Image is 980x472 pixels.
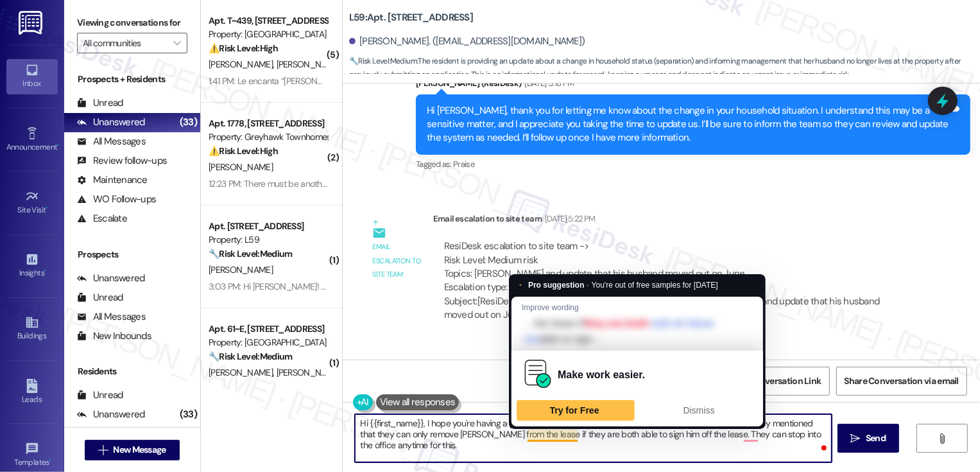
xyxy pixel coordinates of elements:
i:  [851,433,861,444]
a: Buildings [6,311,58,346]
span: • [46,204,48,213]
div: Escalate [77,212,127,225]
span: • [49,456,51,465]
a: Site Visit • [6,186,58,220]
div: Prospects + Residents [64,73,200,86]
span: • [57,141,59,150]
div: 3:03 PM: Hi [PERSON_NAME]! We put in a maintenance request in online on the 13th and haven't hear... [209,281,863,292]
div: New Inbounds [77,329,151,343]
div: Property: [GEOGRAPHIC_DATA] at [GEOGRAPHIC_DATA] [209,336,327,349]
div: Unanswered [77,408,145,421]
strong: ⚠️ Risk Level: High [209,42,278,54]
span: • [44,267,46,275]
a: Insights • [6,249,58,283]
div: Email escalation to site team [433,212,916,230]
label: Viewing conversations for [77,13,187,33]
textarea: To enrich screen reader interactions, please activate Accessibility in Grammarly extension settings [355,414,832,462]
div: Unanswered [77,116,145,129]
div: Apt. 61~E, [STREET_ADDRESS] [209,322,327,336]
img: ResiDesk Logo [19,11,45,35]
div: Hi [PERSON_NAME], thank you for letting me know about the change in your household situation. I u... [427,104,950,145]
span: New Message [113,443,166,457]
div: ResiDesk escalation to site team -> Risk Level: Medium risk Topics: [PERSON_NAME] and update that... [444,240,906,295]
span: : The resident is providing an update about a change in household status (separation) and informi... [349,55,980,82]
div: [DATE] 5:18 PM [522,76,574,90]
b: L59: Apt. [STREET_ADDRESS] [349,11,473,24]
a: Inbox [6,59,58,94]
span: Send [866,432,886,445]
span: [PERSON_NAME] [276,367,340,378]
input: All communities [83,33,167,53]
div: [PERSON_NAME]. ([EMAIL_ADDRESS][DOMAIN_NAME]) [349,35,585,48]
div: (33) [176,112,200,132]
div: Unread [77,291,123,304]
a: Leads [6,375,58,410]
i:  [98,445,108,455]
div: Apt. 1778, [STREET_ADDRESS] [209,117,327,130]
button: Share Conversation via email [836,367,967,396]
span: Praise [453,159,474,170]
div: [PERSON_NAME] (ResiDesk) [416,76,970,94]
div: Residents [64,365,200,378]
div: Email escalation to site team [372,240,422,281]
i:  [173,38,180,48]
div: [DATE] 5:22 PM [542,212,596,225]
div: Property: Greyhawk Townhomes [209,130,327,144]
div: All Messages [77,135,146,148]
div: Prospects [64,248,200,261]
div: Property: [GEOGRAPHIC_DATA] [209,28,327,41]
div: Apt. T~439, [STREET_ADDRESS] [209,14,327,28]
div: Maintenance [77,173,148,187]
div: Property: L59 [209,233,327,247]
button: Get Conversation Link [724,367,829,396]
strong: 🔧 Risk Level: Medium [209,351,292,362]
div: Review follow-ups [77,154,167,168]
div: Unread [77,96,123,110]
span: Get Conversation Link [732,374,821,388]
div: Tagged as: [416,155,970,173]
div: (33) [176,405,200,424]
span: [PERSON_NAME] [209,161,273,173]
div: 12:23 PM: There must be another issue that needs to be addressed [209,178,458,189]
span: Share Conversation via email [845,374,959,388]
strong: 🔧 Risk Level: Medium [209,248,292,259]
span: [PERSON_NAME] [276,58,340,70]
button: Send [838,424,900,453]
div: All Messages [77,310,146,324]
strong: ⚠️ Risk Level: High [209,145,278,157]
div: Apt. [STREET_ADDRESS] [209,220,327,233]
i:  [938,433,947,444]
div: Unanswered [77,272,145,285]
div: Unread [77,389,123,402]
span: [PERSON_NAME] [209,58,277,70]
div: WO Follow-ups [77,193,156,206]
button: New Message [85,440,180,460]
span: [PERSON_NAME] [209,264,273,275]
strong: 🔧 Risk Level: Medium [349,56,417,66]
span: [PERSON_NAME] [209,367,277,378]
div: Subject: [ResiDesk Escalation] (Medium risk) - Action Needed (Lease Renewal and update that his h... [444,295,906,322]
